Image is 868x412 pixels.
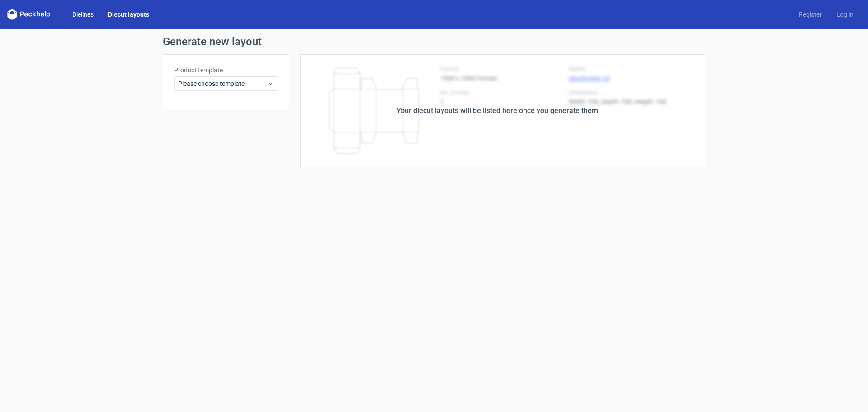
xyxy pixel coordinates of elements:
[163,36,705,47] h1: Generate new layout
[829,10,861,19] a: Log in
[792,10,829,19] a: Register
[65,10,101,19] a: Dielines
[396,105,598,116] div: Your diecut layouts will be listed here once you generate them
[101,10,156,19] a: Diecut layouts
[174,66,278,75] label: Product template
[178,79,267,88] span: Please choose template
